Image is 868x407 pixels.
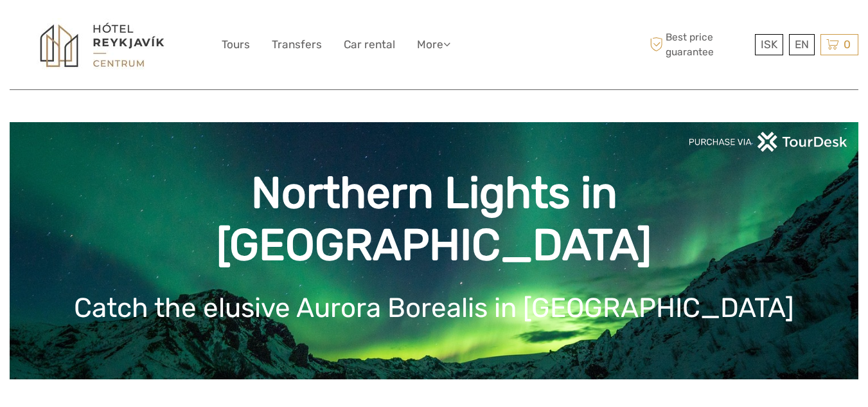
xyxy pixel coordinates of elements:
[344,35,395,54] a: Car rental
[688,132,849,152] img: PurchaseViaTourDeskwhite.png
[417,35,450,54] a: More
[29,167,839,271] h1: Northern Lights in [GEOGRAPHIC_DATA]
[789,34,815,55] div: EN
[842,38,853,51] span: 0
[29,292,839,324] h1: Catch the elusive Aurora Borealis in [GEOGRAPHIC_DATA]
[272,35,322,54] a: Transfers
[222,35,250,54] a: Tours
[761,38,777,51] span: ISK
[31,18,173,72] img: 1302-193844b0-62ee-484d-874e-72dc28c7b514_logo_big.jpg
[646,30,752,59] span: Best price guarantee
